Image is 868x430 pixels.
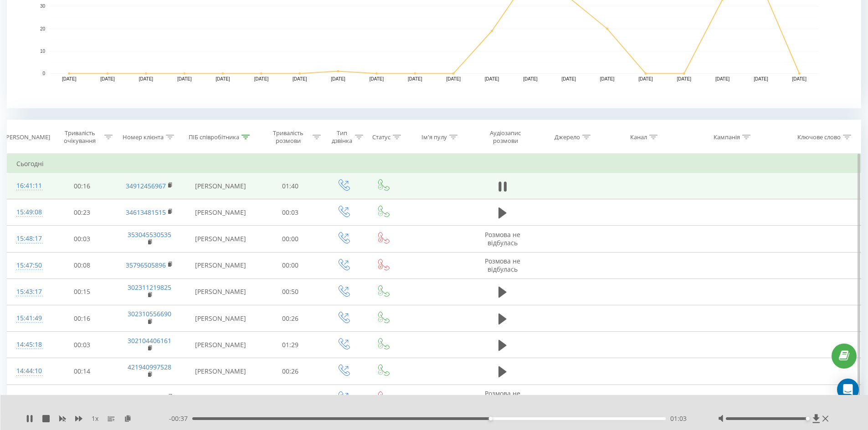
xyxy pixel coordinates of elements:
[184,305,257,332] td: [PERSON_NAME]
[523,76,538,81] text: [DATE]
[293,76,307,81] text: [DATE]
[62,76,77,81] text: [DATE]
[123,133,164,141] div: Номер клієнта
[421,133,447,141] div: Ім'я пулу
[485,230,520,247] span: Розмова не відбулась
[49,358,115,384] td: 00:14
[638,76,653,81] text: [DATE]
[126,393,166,402] a: 39283965308
[40,26,46,31] text: 20
[837,379,859,400] div: Open Intercom Messenger
[372,133,390,141] div: Статус
[49,252,115,278] td: 00:08
[128,309,171,318] a: 302310556690
[184,332,257,358] td: [PERSON_NAME]
[485,257,520,273] span: Розмова не відбулась
[40,4,46,9] text: 30
[555,133,580,141] div: Джерело
[100,76,115,81] text: [DATE]
[49,173,115,199] td: 00:16
[177,76,192,81] text: [DATE]
[92,414,98,423] span: 1 x
[139,76,154,81] text: [DATE]
[16,283,40,301] div: 15:43:17
[126,208,166,217] a: 34613481515
[257,252,324,278] td: 00:00
[49,305,115,332] td: 00:16
[4,133,50,141] div: [PERSON_NAME]
[670,414,687,423] span: 01:03
[16,230,40,248] div: 15:48:17
[16,389,40,407] div: 14:43:48
[184,173,257,199] td: [PERSON_NAME]
[128,363,171,371] a: 421940997528
[266,129,311,145] div: Тривалість розмови
[485,389,520,406] span: Розмова не відбулась
[331,129,353,145] div: Тип дзвінка
[184,199,257,226] td: [PERSON_NAME]
[128,230,171,239] a: 353045530535
[254,76,269,81] text: [DATE]
[257,199,324,226] td: 00:03
[184,384,257,411] td: [PERSON_NAME]
[257,278,324,305] td: 00:50
[408,76,422,81] text: [DATE]
[42,71,45,76] text: 0
[714,133,740,141] div: Кампанія
[754,76,768,81] text: [DATE]
[169,414,192,423] span: - 00:37
[257,358,324,384] td: 00:26
[806,417,810,420] div: Accessibility label
[49,226,115,252] td: 00:03
[257,173,324,199] td: 01:40
[189,133,239,141] div: ПІБ співробітника
[126,182,166,190] a: 34912456967
[16,362,40,380] div: 14:44:10
[479,129,532,145] div: Аудіозапис розмови
[40,49,46,54] text: 10
[16,203,40,221] div: 15:49:08
[715,76,730,81] text: [DATE]
[49,278,115,305] td: 00:15
[184,358,257,384] td: [PERSON_NAME]
[677,76,692,81] text: [DATE]
[128,283,171,292] a: 302311219825
[57,129,103,145] div: Тривалість очікування
[600,76,615,81] text: [DATE]
[49,384,115,411] td: 00:01
[49,332,115,358] td: 00:03
[257,332,324,358] td: 01:29
[16,257,40,274] div: 15:47:50
[488,417,492,420] div: Accessibility label
[792,76,807,81] text: [DATE]
[126,261,166,269] a: 35796505896
[16,309,40,327] div: 15:41:49
[561,76,576,81] text: [DATE]
[184,252,257,278] td: [PERSON_NAME]
[184,226,257,252] td: [PERSON_NAME]
[16,177,40,195] div: 16:41:11
[630,133,647,141] div: Канал
[257,226,324,252] td: 00:00
[331,76,345,81] text: [DATE]
[257,384,324,411] td: 00:00
[7,155,861,173] td: Сьогодні
[257,305,324,332] td: 00:26
[370,76,384,81] text: [DATE]
[485,76,499,81] text: [DATE]
[128,336,171,345] a: 302104406161
[446,76,461,81] text: [DATE]
[16,336,40,354] div: 14:45:18
[184,278,257,305] td: [PERSON_NAME]
[49,199,115,226] td: 00:23
[216,76,230,81] text: [DATE]
[797,133,841,141] div: Ключове слово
